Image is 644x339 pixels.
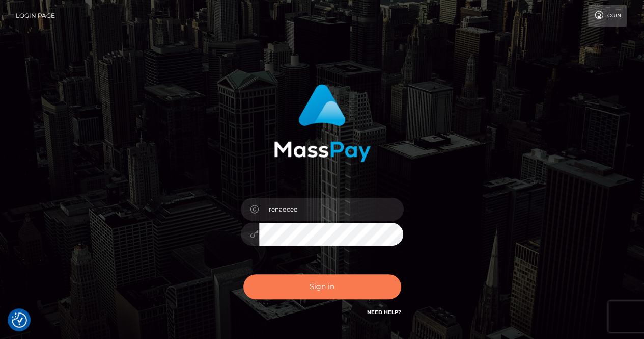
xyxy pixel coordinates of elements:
a: Need Help? [367,309,401,316]
img: MassPay Login [274,84,371,162]
a: Login [588,5,627,27]
a: Login Page [16,5,55,27]
input: Username... [259,198,404,221]
button: Consent Preferences [12,312,27,328]
button: Sign in [243,274,401,299]
img: Revisit consent button [12,312,27,328]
